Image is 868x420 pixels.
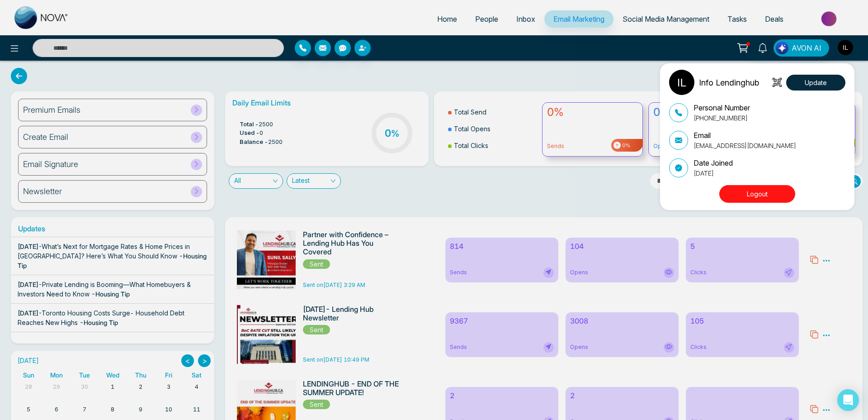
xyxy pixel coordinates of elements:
div: Open Intercom Messenger [837,389,859,411]
p: Personal Number [693,102,750,113]
p: Info Lendinghub [699,76,759,89]
p: [PHONE_NUMBER] [693,113,750,123]
p: [EMAIL_ADDRESS][DOMAIN_NAME] [693,141,796,150]
button: Logout [719,185,795,203]
p: [DATE] [693,168,733,178]
p: Email [693,130,796,141]
p: Date Joined [693,157,733,168]
button: Update [786,75,845,91]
